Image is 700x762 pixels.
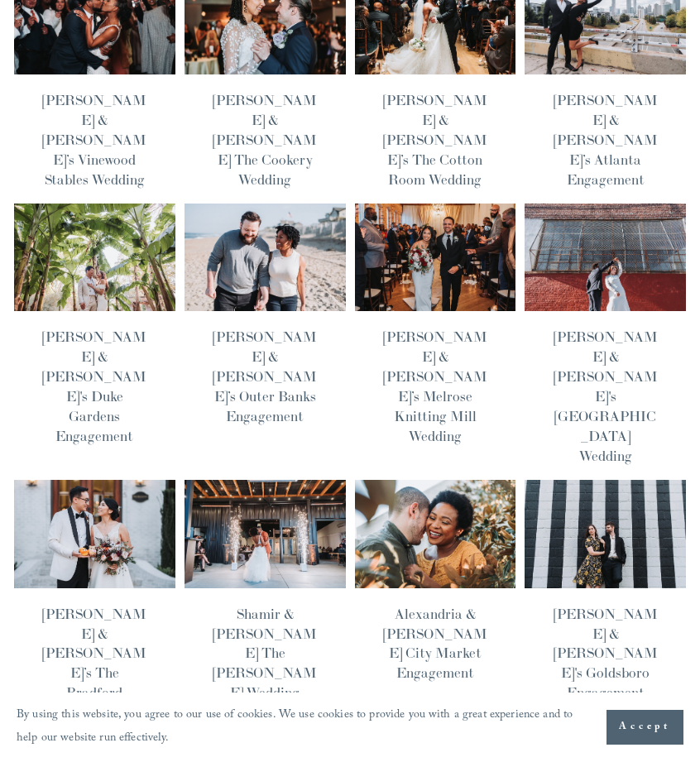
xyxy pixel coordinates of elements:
[554,91,658,189] a: [PERSON_NAME] & [PERSON_NAME]’s Atlanta Engagement
[213,91,317,189] a: [PERSON_NAME] & [PERSON_NAME] The Cookery Wedding
[607,710,683,745] button: Accept
[383,91,487,189] a: [PERSON_NAME] & [PERSON_NAME]’s The Cotton Room Wedding
[13,479,176,588] img: Justine &amp; Xinli’s The Bradford Wedding
[184,479,347,588] img: Shamir &amp; Keegan’s The Meadows Raleigh Wedding
[619,719,671,736] span: Accept
[383,605,487,683] a: Alexandria & [PERSON_NAME] City Market Engagement
[213,328,317,425] a: [PERSON_NAME] & [PERSON_NAME]’s Outer Banks Engagement
[354,203,517,312] img: Francesca &amp; Mike’s Melrose Knitting Mill Wedding
[554,328,658,464] a: [PERSON_NAME] & [PERSON_NAME]'s [GEOGRAPHIC_DATA] Wedding
[383,328,487,445] a: [PERSON_NAME] & [PERSON_NAME]’s Melrose Knitting Mill Wedding
[354,479,517,588] img: Alexandria &amp; Ahmed's City Market Engagement
[17,704,590,750] p: By using this website, you agree to our use of cookies. We use cookies to provide you with a grea...
[42,91,146,189] a: [PERSON_NAME] & [PERSON_NAME]’s Vinewood Stables Wedding
[524,203,687,312] img: Emily &amp; Stephen's Brooklyn Green Building Wedding
[213,605,317,702] a: Shamir & [PERSON_NAME] The [PERSON_NAME] Wedding
[42,328,146,445] a: [PERSON_NAME] & [PERSON_NAME]'s Duke Gardens Engagement
[554,605,658,702] a: [PERSON_NAME] & [PERSON_NAME]'s Goldsboro Engagement
[42,605,146,722] a: [PERSON_NAME] & [PERSON_NAME]’s The Bradford Wedding
[524,479,687,588] img: Adrienne &amp; Michael's Goldsboro Engagement
[184,203,347,312] img: Lauren &amp; Ian’s Outer Banks Engagement
[13,203,176,312] img: Francesca &amp; George's Duke Gardens Engagement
